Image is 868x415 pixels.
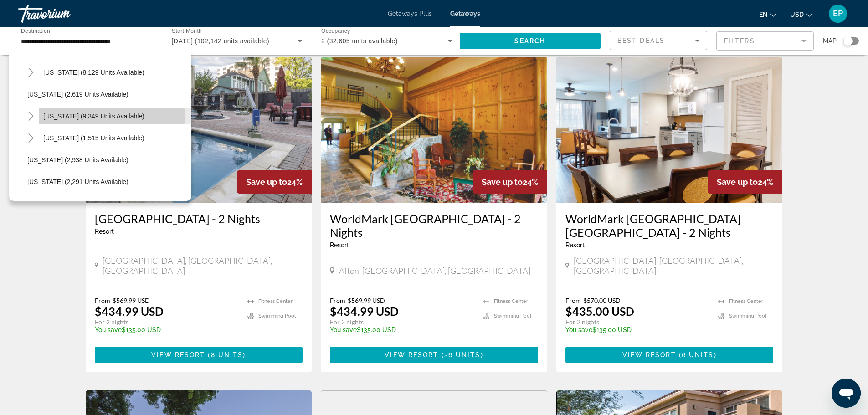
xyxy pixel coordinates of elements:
[23,65,39,81] button: Toggle Missouri (8,129 units available)
[473,170,547,194] div: 24%
[682,351,714,359] span: 6 units
[39,130,191,146] button: [US_STATE] (1,515 units available)
[39,108,191,124] button: [US_STATE] (9,349 units available)
[348,297,385,304] span: $569.99 USD
[565,304,634,318] p: $435.00 USD
[321,37,398,45] span: 2 (32,605 units available)
[622,351,676,359] span: View Resort
[39,64,191,81] button: [US_STATE] (8,129 units available)
[717,177,758,187] span: Save up to
[211,351,243,359] span: 8 units
[86,57,312,203] img: 7732O01X.jpg
[565,241,585,249] span: Resort
[729,313,766,319] span: Swimming Pool
[565,318,709,326] p: For 2 nights
[676,351,717,359] span: ( )
[565,347,774,363] button: View Resort(6 units)
[826,4,850,23] button: User Menu
[565,326,592,333] span: You save
[95,297,110,304] span: From
[23,42,191,59] button: [US_STATE] (174 units available)
[95,326,122,333] span: You save
[759,11,768,18] span: en
[565,212,774,239] a: WorldMark [GEOGRAPHIC_DATA] [GEOGRAPHIC_DATA] - 2 Nights
[823,35,837,47] span: Map
[790,11,804,18] span: USD
[23,152,191,168] button: [US_STATE] (2,938 units available)
[330,304,399,318] p: $434.99 USD
[23,108,39,124] button: Toggle Nevada (9,349 units available)
[258,298,293,304] span: Fitness Center
[556,57,783,203] img: 5945I01X.jpg
[565,297,581,304] span: From
[95,212,303,225] a: [GEOGRAPHIC_DATA] - 2 Nights
[39,195,191,212] button: [US_STATE] (4,868 units available)
[23,86,191,102] button: [US_STATE] (2,619 units available)
[330,347,538,363] button: View Resort(26 units)
[321,28,350,34] span: Occupancy
[103,256,303,276] span: [GEOGRAPHIC_DATA], [GEOGRAPHIC_DATA], [GEOGRAPHIC_DATA]
[330,212,538,239] a: WorldMark [GEOGRAPHIC_DATA] - 2 Nights
[95,228,114,235] span: Resort
[450,10,480,17] a: Getaways
[43,134,144,142] span: [US_STATE] (1,515 units available)
[21,28,50,34] span: Destination
[23,196,39,212] button: Toggle New York (4,868 units available)
[321,57,547,203] img: 7547O01X.jpg
[43,69,144,76] span: [US_STATE] (8,129 units available)
[832,379,861,408] iframe: Button to launch messaging window
[494,298,528,304] span: Fitness Center
[617,37,665,44] span: Best Deals
[460,33,601,49] button: Search
[330,241,349,249] span: Resort
[23,130,39,146] button: Toggle New Hampshire (1,515 units available)
[27,178,128,185] span: [US_STATE] (2,291 units available)
[438,351,483,359] span: ( )
[27,91,128,98] span: [US_STATE] (2,619 units available)
[330,326,474,333] p: $135.00 USD
[388,10,432,17] a: Getaways Plus
[514,37,545,45] span: Search
[113,297,150,304] span: $569.99 USD
[237,170,312,194] div: 24%
[18,2,109,26] a: Travorium
[617,35,699,46] mat-select: Sort by
[246,177,287,187] span: Save up to
[833,9,843,18] span: EP
[583,297,621,304] span: $570.00 USD
[444,351,481,359] span: 26 units
[708,170,782,194] div: 24%
[23,174,191,190] button: [US_STATE] (2,291 units available)
[716,31,814,51] button: Filter
[385,351,438,359] span: View Resort
[95,326,239,333] p: $135.00 USD
[339,266,530,276] span: Afton, [GEOGRAPHIC_DATA], [GEOGRAPHIC_DATA]
[95,318,239,326] p: For 2 nights
[330,318,474,326] p: For 2 nights
[330,297,345,304] span: From
[759,8,776,21] button: Change language
[330,326,357,333] span: You save
[494,313,531,319] span: Swimming Pool
[482,177,523,187] span: Save up to
[172,28,202,34] span: Start Month
[565,326,709,333] p: $135.00 USD
[172,37,270,45] span: [DATE] (102,142 units available)
[27,156,128,164] span: [US_STATE] (2,938 units available)
[95,304,164,318] p: $434.99 USD
[790,8,812,21] button: Change currency
[258,313,296,319] span: Swimming Pool
[574,256,774,276] span: [GEOGRAPHIC_DATA], [GEOGRAPHIC_DATA], [GEOGRAPHIC_DATA]
[95,347,303,363] button: View Resort(8 units)
[151,351,205,359] span: View Resort
[43,113,144,120] span: [US_STATE] (9,349 units available)
[205,351,246,359] span: ( )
